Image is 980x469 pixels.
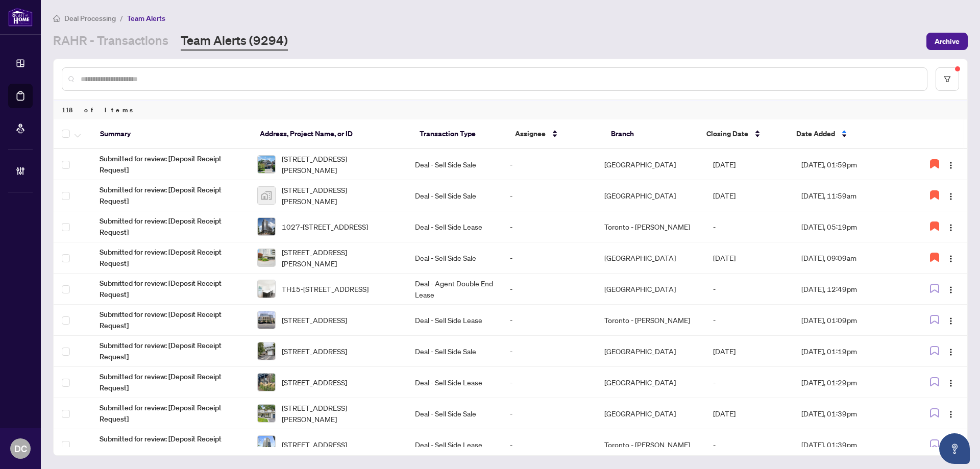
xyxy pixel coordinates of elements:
td: [DATE] [705,149,793,180]
img: thumbnail-img [258,436,275,453]
span: Submitted for review: [Deposit Receipt Request] [100,184,241,207]
span: Submitted for review: [Deposit Receipt Request] [100,433,241,456]
img: Logo [947,317,955,325]
span: [STREET_ADDRESS] [282,439,347,450]
img: Logo [947,348,955,356]
a: RAHR - Transactions [53,32,168,51]
td: [GEOGRAPHIC_DATA] [596,180,705,211]
td: [DATE], 01:39pm [793,398,907,429]
td: [GEOGRAPHIC_DATA] [596,336,705,367]
td: - [705,274,793,305]
img: Logo [947,192,955,201]
img: thumbnail-img [258,156,275,173]
td: - [705,429,793,460]
td: Toronto - [PERSON_NAME] [596,211,705,242]
th: Date Added [788,119,903,149]
button: Logo [943,218,959,235]
td: [DATE], 01:39pm [793,429,907,460]
th: Summary [92,119,252,149]
span: Deal Processing [64,14,116,23]
td: [GEOGRAPHIC_DATA] [596,367,705,398]
img: thumbnail-img [258,311,275,329]
span: [STREET_ADDRESS][PERSON_NAME] [282,246,399,269]
span: Archive [935,33,960,50]
td: [DATE], 12:49pm [793,274,907,305]
td: [DATE], 01:59pm [793,149,907,180]
span: Submitted for review: [Deposit Receipt Request] [100,153,241,176]
button: Logo [943,405,959,422]
span: [STREET_ADDRESS][PERSON_NAME] [282,153,399,176]
img: thumbnail-img [258,218,275,235]
td: - [705,305,793,336]
img: Logo [947,161,955,169]
td: Deal - Sell Side Sale [407,398,501,429]
td: Deal - Sell Side Sale [407,180,501,211]
span: Submitted for review: [Deposit Receipt Request] [100,402,241,425]
span: Submitted for review: [Deposit Receipt Request] [100,278,241,300]
div: 118 of Items [54,100,967,119]
td: Deal - Sell Side Sale [407,336,501,367]
span: Assignee [515,128,546,139]
td: [DATE], 05:19pm [793,211,907,242]
td: - [502,336,596,367]
td: [DATE] [705,336,793,367]
td: - [502,305,596,336]
td: [GEOGRAPHIC_DATA] [596,274,705,305]
img: thumbnail-img [258,342,275,360]
button: Logo [943,281,959,297]
td: Deal - Sell Side Sale [407,149,501,180]
td: - [502,242,596,274]
span: Team Alerts [127,14,165,23]
span: Date Added [796,128,835,139]
img: Logo [947,224,955,232]
span: home [53,15,60,22]
img: Logo [947,255,955,263]
button: filter [936,67,959,91]
td: [GEOGRAPHIC_DATA] [596,242,705,274]
td: Deal - Sell Side Sale [407,242,501,274]
span: DC [14,441,27,456]
th: Address, Project Name, or ID [252,119,411,149]
span: Submitted for review: [Deposit Receipt Request] [100,246,241,269]
img: logo [8,8,33,27]
td: [DATE] [705,242,793,274]
li: / [120,12,123,24]
span: filter [944,76,951,83]
img: thumbnail-img [258,405,275,422]
span: [STREET_ADDRESS] [282,314,347,326]
td: - [705,211,793,242]
span: [STREET_ADDRESS] [282,377,347,388]
span: [STREET_ADDRESS] [282,345,347,357]
img: thumbnail-img [258,187,275,204]
td: Toronto - [PERSON_NAME] [596,305,705,336]
td: Toronto - [PERSON_NAME] [596,429,705,460]
button: Open asap [939,433,970,464]
button: Archive [926,33,968,50]
td: [GEOGRAPHIC_DATA] [596,398,705,429]
button: Logo [943,187,959,204]
button: Logo [943,250,959,266]
button: Logo [943,374,959,390]
button: Logo [943,343,959,359]
span: [STREET_ADDRESS][PERSON_NAME] [282,184,399,207]
span: Submitted for review: [Deposit Receipt Request] [100,371,241,393]
img: thumbnail-img [258,249,275,266]
td: [DATE], 01:09pm [793,305,907,336]
td: - [502,398,596,429]
img: thumbnail-img [258,374,275,391]
span: Submitted for review: [Deposit Receipt Request] [100,215,241,238]
th: Closing Date [698,119,788,149]
td: Deal - Sell Side Lease [407,211,501,242]
td: [DATE], 09:09am [793,242,907,274]
td: Deal - Sell Side Lease [407,305,501,336]
td: - [502,149,596,180]
span: TH15-[STREET_ADDRESS] [282,283,369,294]
button: Logo [943,156,959,172]
td: [GEOGRAPHIC_DATA] [596,149,705,180]
td: [DATE], 01:29pm [793,367,907,398]
td: Deal - Sell Side Lease [407,367,501,398]
td: - [502,367,596,398]
span: [STREET_ADDRESS][PERSON_NAME] [282,402,399,425]
span: Submitted for review: [Deposit Receipt Request] [100,309,241,331]
td: Deal - Sell Side Lease [407,429,501,460]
